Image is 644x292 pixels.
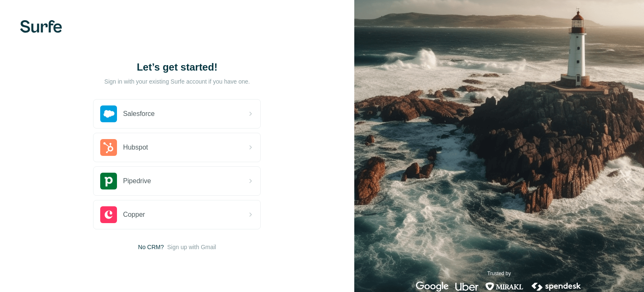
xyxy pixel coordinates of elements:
p: Trusted by [487,270,511,277]
span: Salesforce [123,109,155,119]
span: Pipedrive [123,176,151,186]
img: spendesk's logo [530,281,582,292]
img: hubspot's logo [100,139,117,156]
img: copper's logo [100,206,117,223]
img: uber's logo [455,281,478,292]
img: mirakl's logo [485,281,524,292]
img: google's logo [416,281,449,292]
img: salesforce's logo [100,105,117,122]
h1: Let’s get started! [93,61,261,74]
span: No CRM? [138,243,164,251]
span: Hubspot [123,142,148,153]
button: Sign up with Gmail [167,243,216,251]
p: Sign in with your existing Surfe account if you have one. [104,77,250,86]
img: Surfe's logo [20,20,62,33]
span: Copper [123,210,145,220]
img: pipedrive's logo [100,173,117,189]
